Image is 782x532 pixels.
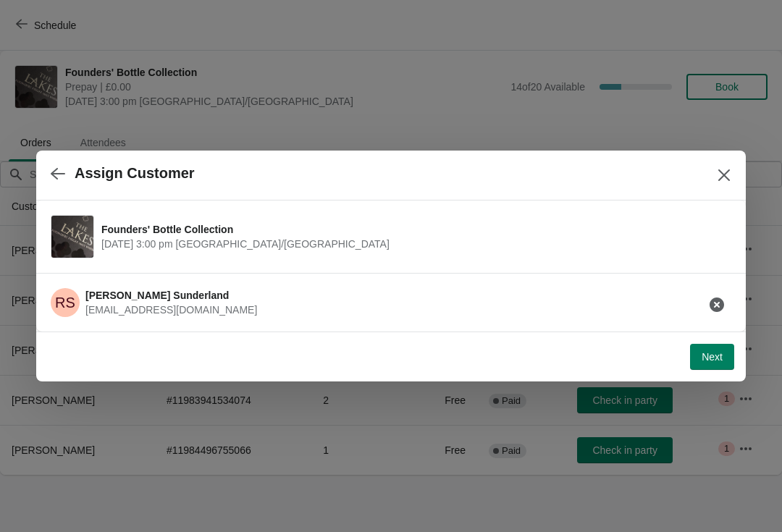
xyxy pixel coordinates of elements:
[85,290,229,301] span: [PERSON_NAME] Sunderland
[711,162,737,188] button: Close
[55,295,75,311] text: RS
[85,304,257,316] span: [EMAIL_ADDRESS][DOMAIN_NAME]
[51,216,93,258] img: Founders' Bottle Collection | | October 26 | 3:00 pm Europe/London
[51,288,80,317] span: Richard
[101,222,724,237] span: Founders' Bottle Collection
[75,165,195,182] h2: Assign Customer
[690,344,734,370] button: Next
[101,237,724,251] span: [DATE] 3:00 pm [GEOGRAPHIC_DATA]/[GEOGRAPHIC_DATA]
[702,351,723,363] span: Next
